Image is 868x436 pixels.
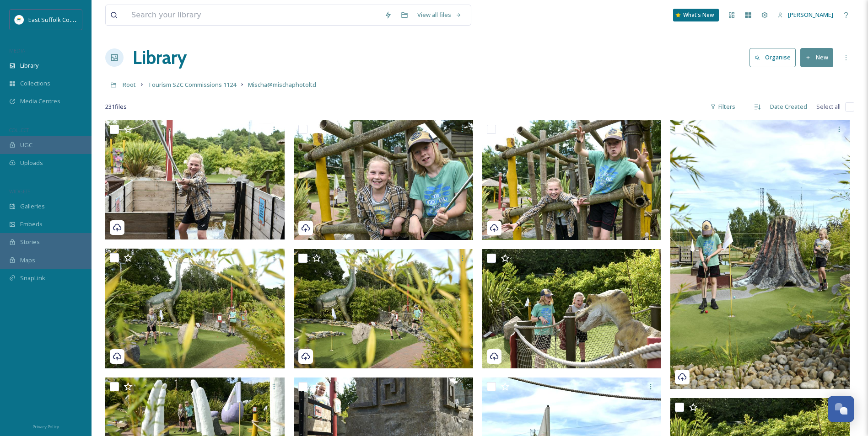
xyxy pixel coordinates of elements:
span: Mischa@mischaphotoltd [248,80,316,89]
button: Open Chat [828,396,854,422]
img: UffordGolf_MischaPhotoLtd_0625(10) [105,249,285,368]
span: 231 file s [105,102,127,111]
a: Mischa@mischaphotoltd [248,79,316,90]
span: Embeds [20,220,43,229]
span: Tourism SZC Commissions 1124 [148,80,236,89]
span: Uploads [20,159,43,167]
span: East Suffolk Council [28,15,82,24]
span: Select all [816,102,841,111]
span: COLLECT [9,127,29,133]
a: Organise [749,48,800,67]
span: SnapLink [20,274,45,282]
img: UffordGolf_MischaPhotoLtd_0625(5) [482,249,662,368]
a: What's New [673,9,719,21]
span: Privacy Policy [32,424,59,430]
span: Media Centres [20,97,60,106]
span: MEDIA [9,47,25,54]
span: Library [20,61,38,70]
a: Library [133,44,187,71]
span: Maps [20,256,35,265]
a: [PERSON_NAME] [773,6,838,24]
div: Date Created [766,98,812,116]
img: UffordGolf_MischaPhotoLtd_0625(11) [294,249,473,368]
img: UffordGolf_MischaPhotoLtd_0625(12) [670,120,850,389]
span: Collections [20,79,50,88]
span: UGC [20,141,32,149]
a: Tourism SZC Commissions 1124 [148,79,236,90]
span: Galleries [20,202,45,211]
button: Organise [749,48,796,67]
a: Privacy Policy [32,420,59,431]
input: Search your library [127,5,380,25]
img: ESC%20Logo.png [15,15,24,24]
img: UffordGolf_MischaPhotoLtd_0625(14) [294,120,473,240]
span: [PERSON_NAME] [788,11,833,19]
span: WIDGETS [9,188,30,195]
span: Root [123,80,136,89]
button: New [800,48,833,67]
span: Stories [20,238,40,246]
img: UffordGolf_MischaPhotoLtd_0625(15) [482,120,662,240]
div: Filters [706,98,740,116]
a: View all files [413,6,466,24]
img: UffordGolf_MischaPhotoLtd_0625(13) [105,120,285,240]
a: Root [123,79,136,90]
